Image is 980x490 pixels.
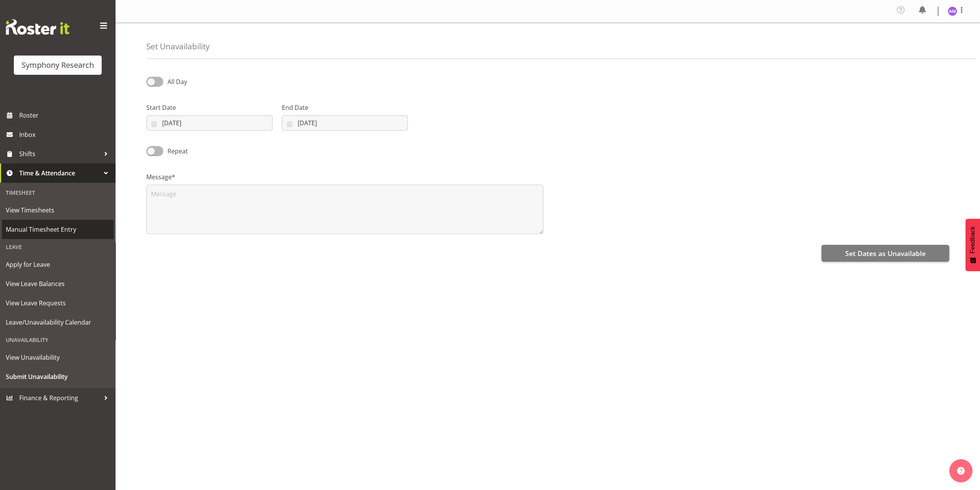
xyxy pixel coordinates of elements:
div: Symphony Research [22,59,94,71]
img: Rosterit website logo [6,19,69,35]
a: Leave/Unavailability Calendar [2,313,114,332]
a: View Leave Balances [2,274,114,293]
span: Set Dates as Unavailable [845,248,925,258]
a: Apply for Leave [2,255,114,274]
button: Set Dates as Unavailable [821,245,949,262]
img: help-xxl-2.png [957,467,965,475]
span: Feedback [969,226,976,253]
span: Leave/Unavailability Calendar [6,317,110,328]
a: Submit Unavailability [2,367,114,386]
button: Feedback - Show survey [965,219,980,271]
span: View Leave Requests [6,297,110,309]
h4: Set Unavailability [146,42,209,51]
span: View Unavailability [6,352,110,363]
span: View Leave Balances [6,278,110,290]
div: Leave [2,239,114,255]
img: amal-makan1835.jpg [948,7,957,16]
div: Timesheet [2,185,114,200]
span: Apply for Leave [6,259,110,270]
input: Click to select... [282,115,408,131]
a: Manual Timesheet Entry [2,220,114,239]
span: Time & Attendance [19,167,100,179]
span: All Day [168,77,187,86]
span: Roster [19,109,112,121]
span: Shifts [19,148,100,160]
span: Finance & Reporting [19,392,100,404]
a: View Timesheets [2,200,114,220]
span: Inbox [19,129,112,140]
input: Click to select... [146,115,273,131]
label: End Date [282,103,408,112]
a: View Unavailability [2,348,114,367]
span: Manual Timesheet Entry [6,224,110,235]
a: View Leave Requests [2,293,114,313]
label: Start Date [146,103,273,112]
span: Repeat [163,146,188,156]
label: Message* [146,172,543,182]
div: Unavailability [2,332,114,348]
span: View Timesheets [6,204,110,216]
span: Submit Unavailability [6,371,110,382]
